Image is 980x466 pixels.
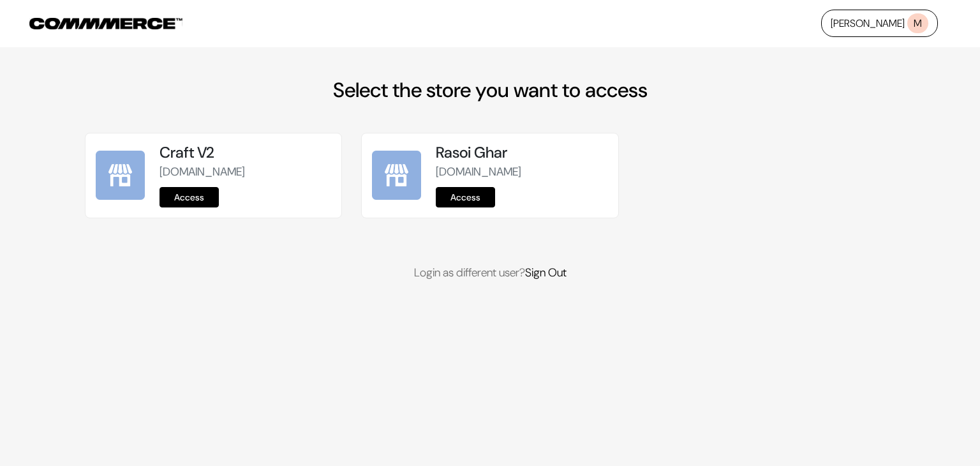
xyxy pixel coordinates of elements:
[372,151,421,200] img: Rasoi Ghar
[29,18,182,29] img: COMMMERCE
[160,163,331,181] p: [DOMAIN_NAME]
[85,264,895,282] p: Login as different user?
[160,187,219,207] a: Access
[96,151,145,200] img: Craft V2
[821,10,938,37] a: [PERSON_NAME]M
[436,187,495,207] a: Access
[436,163,607,181] p: [DOMAIN_NAME]
[525,265,567,280] a: Sign Out
[85,78,895,102] h2: Select the store you want to access
[160,144,331,162] h5: Craft V2
[436,144,607,162] h5: Rasoi Ghar
[907,13,928,33] span: M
